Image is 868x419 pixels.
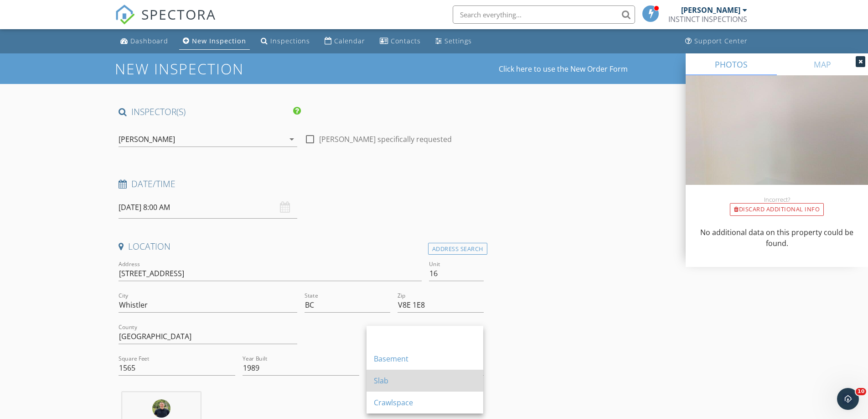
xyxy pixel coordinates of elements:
[286,134,297,145] i: arrow_drop_down
[777,53,868,75] a: MAP
[152,399,170,418] img: img_8106.jpg
[115,12,216,31] a: SPECTORA
[686,75,868,207] img: streetview
[319,135,452,144] label: [PERSON_NAME] specifically requested
[499,65,628,73] a: Click here to use the New Order Form
[837,388,859,410] iframe: Intercom live chat
[444,37,472,45] div: Settings
[334,37,365,45] div: Calendar
[117,33,172,50] a: Dashboard
[321,33,369,50] a: Calendar
[257,33,314,50] a: Inspections
[179,33,250,50] a: New Inspection
[432,33,475,50] a: Settings
[453,5,635,24] input: Search everything...
[119,241,484,252] h4: Location
[686,53,777,75] a: PHOTOS
[391,37,421,45] div: Contacts
[130,37,168,45] div: Dashboard
[697,227,857,249] p: No additional data on this property could be found.
[119,106,301,118] h4: INSPECTOR(S)
[141,5,216,24] span: SPECTORA
[681,5,740,15] div: [PERSON_NAME]
[376,33,424,50] a: Contacts
[682,33,751,50] a: Support Center
[192,37,246,45] div: New Inspection
[374,375,476,386] div: Slab
[119,196,297,219] input: Select date
[374,353,476,364] div: Basement
[270,37,310,45] div: Inspections
[119,178,484,190] h4: Date/Time
[668,15,747,24] div: INSTINCT INSPECTIONS
[694,37,748,45] div: Support Center
[730,203,824,216] div: Discard Additional info
[119,135,175,143] div: [PERSON_NAME]
[115,61,317,77] h1: New Inspection
[473,362,484,373] i: arrow_drop_down
[856,388,866,395] span: 10
[428,243,487,255] div: Address Search
[374,397,476,408] div: Crawlspace
[686,196,868,203] div: Incorrect?
[115,5,135,25] img: The Best Home Inspection Software - Spectora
